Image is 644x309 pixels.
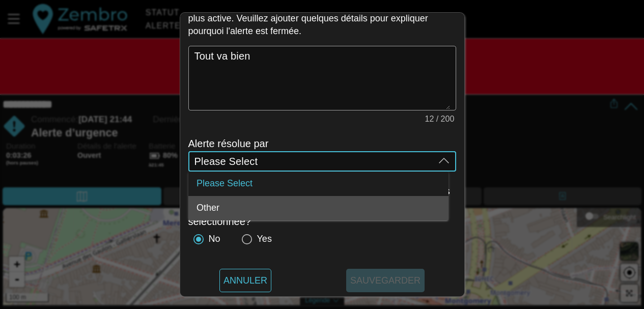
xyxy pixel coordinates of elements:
[188,229,220,249] div: No
[209,233,220,245] div: No
[223,269,267,292] span: Annuler
[257,233,272,245] div: Yes
[197,179,253,189] span: Please Select
[194,47,450,109] textarea: 12 / 200
[197,203,219,213] span: Other
[188,185,450,227] label: Souhaitez-vous mettre en pause les alertes pour [PERSON_NAME] pendant une période sélectionnée?
[346,269,425,292] button: Sauvegarder
[219,269,271,292] button: Annuler
[194,157,258,166] span: Please Select
[350,269,421,292] span: Sauvegarder
[188,138,269,149] label: Alerte résolue par
[421,116,454,124] div: 12 / 200
[237,229,272,249] div: Yes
